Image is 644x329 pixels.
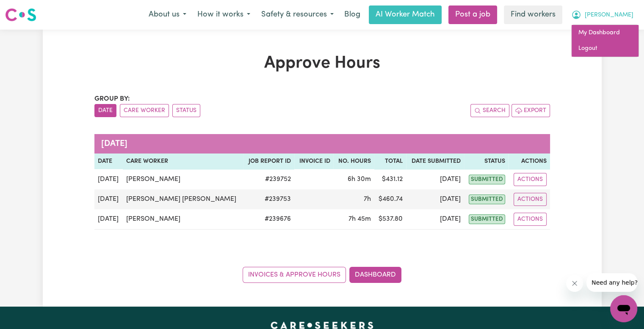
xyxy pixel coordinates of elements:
span: submitted [469,175,505,184]
a: Careseekers home page [271,322,373,329]
td: [DATE] [94,170,123,189]
span: Group by: [94,96,130,102]
span: submitted [469,195,505,204]
a: Post a job [448,5,497,24]
th: No. Hours [333,154,374,170]
button: Search [470,104,509,117]
a: Careseekers logo [5,5,36,25]
th: Date [94,154,123,170]
td: $ 537.80 [374,209,406,230]
a: Find workers [504,5,562,24]
img: Careseekers logo [5,7,36,22]
span: [PERSON_NAME] [585,11,633,20]
a: Logout [572,41,638,57]
th: Care worker [123,154,244,170]
button: Safety & resources [256,6,339,24]
td: [DATE] [94,209,123,230]
span: 6 hours 30 minutes [348,176,371,183]
td: [DATE] [406,209,464,230]
td: $ 460.74 [374,189,406,209]
a: Invoices & Approve Hours [243,267,346,283]
td: [DATE] [94,189,123,209]
button: Export [511,104,550,117]
th: Job Report ID [243,154,294,170]
td: $ 431.12 [374,170,406,189]
span: 7 hours [364,196,371,203]
td: [PERSON_NAME] [PERSON_NAME] [123,189,244,209]
td: [DATE] [406,189,464,209]
td: # 239753 [243,189,294,209]
h1: Approve Hours [94,53,550,74]
button: sort invoices by date [94,104,116,117]
th: Status [464,154,509,170]
th: Total [374,154,406,170]
button: Actions [514,193,547,206]
a: Blog [339,5,365,24]
div: My Account [571,25,639,57]
a: AI Worker Match [369,5,442,24]
th: Date Submitted [406,154,464,170]
iframe: Message from company [586,273,637,292]
button: Actions [514,213,547,226]
span: submitted [469,214,505,224]
a: My Dashboard [572,25,638,41]
iframe: Close message [566,275,583,292]
th: Invoice ID [294,154,333,170]
a: Dashboard [349,267,401,283]
td: [PERSON_NAME] [123,209,244,230]
span: Need any help? [5,6,51,13]
td: # 239752 [243,170,294,189]
button: About us [143,6,192,24]
th: Actions [509,154,550,170]
button: Actions [514,173,547,186]
button: How it works [192,6,256,24]
td: [DATE] [406,170,464,189]
button: sort invoices by care worker [120,104,169,117]
span: 7 hours 45 minutes [348,216,371,222]
button: My Account [566,6,639,24]
td: # 239676 [243,209,294,230]
td: [PERSON_NAME] [123,170,244,189]
iframe: Button to launch messaging window [610,295,637,322]
button: sort invoices by paid status [172,104,200,117]
caption: [DATE] [94,134,550,154]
